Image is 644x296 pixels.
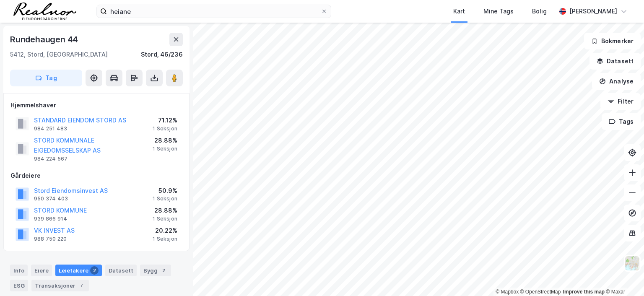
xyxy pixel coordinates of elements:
[592,73,641,90] button: Analyse
[153,216,177,222] div: 1 Seksjon
[90,266,99,275] div: 2
[159,266,168,275] div: 2
[496,289,519,295] a: Mapbox
[624,255,640,271] img: Z
[31,265,52,276] div: Eiere
[584,33,641,49] button: Bokmerker
[589,53,641,70] button: Datasett
[602,113,641,130] button: Tags
[34,216,67,222] div: 939 866 914
[153,135,177,145] div: 28.88%
[153,186,177,196] div: 50.9%
[153,226,177,236] div: 20.22%
[141,49,183,60] div: Stord, 46/236
[520,289,561,295] a: OpenStreetMap
[10,100,182,110] div: Hjemmelshaver
[55,265,102,276] div: Leietakere
[77,281,86,290] div: 7
[31,280,89,291] div: Transaksjoner
[153,205,177,216] div: 28.88%
[13,3,76,20] img: realnor-logo.934646d98de889bb5806.png
[153,236,177,242] div: 1 Seksjon
[453,6,465,16] div: Kart
[563,289,605,295] a: Improve this map
[34,156,68,162] div: 984 224 567
[10,280,28,291] div: ESG
[602,256,644,296] iframe: Chat Widget
[153,125,177,132] div: 1 Seksjon
[10,33,80,46] div: Rundehaugen 44
[10,49,108,60] div: 5412, Stord, [GEOGRAPHIC_DATA]
[602,256,644,296] div: Kontrollprogram for chat
[153,145,177,152] div: 1 Seksjon
[532,6,547,16] div: Bolig
[153,115,177,125] div: 71.12%
[153,195,177,202] div: 1 Seksjon
[34,236,67,242] div: 988 750 220
[569,6,617,16] div: [PERSON_NAME]
[600,93,641,110] button: Filter
[107,5,321,18] input: Søk på adresse, matrikkel, gårdeiere, leietakere eller personer
[105,265,137,276] div: Datasett
[483,6,514,16] div: Mine Tags
[10,265,28,276] div: Info
[140,265,171,276] div: Bygg
[34,195,68,202] div: 950 374 403
[34,125,67,132] div: 984 251 483
[10,171,182,181] div: Gårdeiere
[10,70,82,86] button: Tag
